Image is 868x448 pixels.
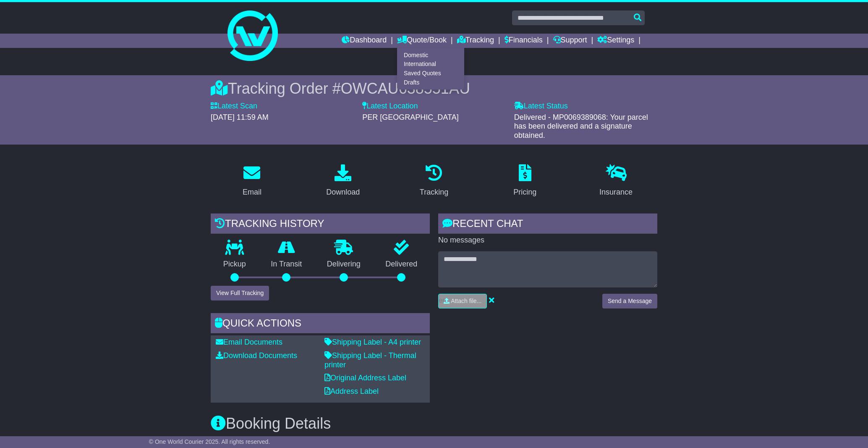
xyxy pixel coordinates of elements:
[324,351,416,369] a: Shipping Label - Thermal printer
[599,187,633,198] div: Insurance
[514,102,568,111] label: Latest Status
[397,69,464,78] a: Saved Quotes
[211,260,259,269] p: Pickup
[211,415,657,432] h3: Booking Details
[602,294,657,308] button: Send a Message
[341,80,470,97] span: OWCAU638551AU
[553,34,587,48] a: Support
[420,187,448,198] div: Tracking
[216,338,282,346] a: Email Documents
[594,161,638,201] a: Insurance
[243,187,261,198] div: Email
[149,438,270,445] span: © One World Courier 2025. All rights reserved.
[211,102,257,111] label: Latest Scan
[362,113,458,121] span: PER [GEOGRAPHIC_DATA]
[237,161,267,201] a: Email
[414,161,454,201] a: Tracking
[324,374,406,382] a: Original Address Label
[259,260,315,269] p: In Transit
[211,286,269,300] button: View Full Tracking
[397,48,464,90] div: Quote/Book
[216,351,297,360] a: Download Documents
[397,50,464,60] a: Domestic
[211,213,430,236] div: Tracking history
[362,102,418,111] label: Latest Location
[314,260,373,269] p: Delivering
[438,236,657,245] p: No messages
[514,113,648,140] span: Delivered - MP0069389068: Your parcel has been delivered and a signature obtained.
[397,34,447,48] a: Quote/Book
[324,387,379,395] a: Address Label
[438,213,657,236] div: RECENT CHAT
[508,161,542,201] a: Pricing
[373,260,430,269] p: Delivered
[326,187,360,198] div: Download
[211,313,430,336] div: Quick Actions
[397,78,464,87] a: Drafts
[457,34,494,48] a: Tracking
[321,161,365,201] a: Download
[324,338,421,346] a: Shipping Label - A4 printer
[211,79,657,98] div: Tracking Order #
[513,187,536,198] div: Pricing
[597,34,634,48] a: Settings
[397,60,464,69] a: International
[342,34,387,48] a: Dashboard
[211,113,269,121] span: [DATE] 11:59 AM
[505,34,543,48] a: Financials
